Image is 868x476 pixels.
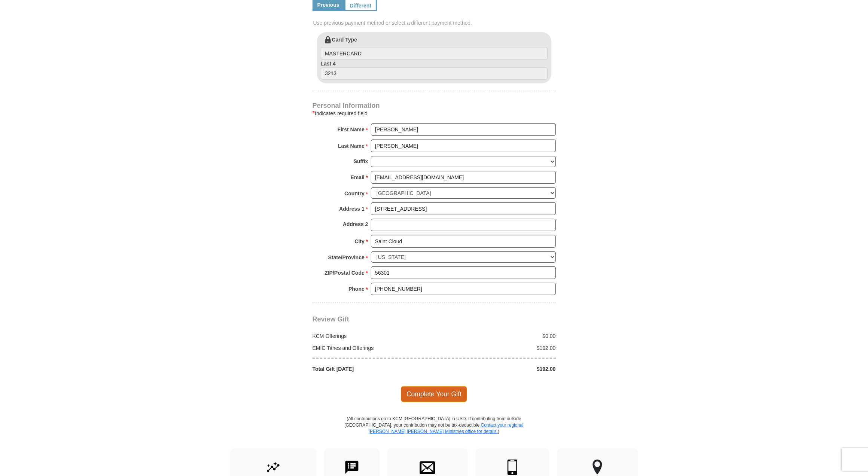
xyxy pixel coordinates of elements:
strong: First Name [338,124,365,135]
input: Last 4 [321,67,548,80]
a: Contact your regional [PERSON_NAME] [PERSON_NAME] Ministries office for details. [369,422,524,434]
h4: Personal Information [313,103,556,109]
strong: Suffix [354,156,368,167]
img: give-by-stock.svg [265,460,281,475]
strong: Address 2 [343,219,368,229]
div: EMIC Tithes and Offerings [308,344,434,352]
img: mobile.svg [505,460,520,475]
img: envelope.svg [420,460,435,475]
strong: Address 1 [339,204,365,214]
strong: ZIP/Postal Code [325,268,365,278]
div: KCM Offerings [308,332,434,340]
span: Review Gift [313,315,349,323]
strong: Phone [348,284,365,294]
label: Card Type [321,36,548,60]
div: $192.00 [434,365,560,373]
div: Total Gift [DATE] [308,365,434,373]
div: Indicates required field [313,109,556,118]
strong: Last Name [338,141,365,151]
strong: Country [344,188,365,199]
div: $192.00 [434,344,560,352]
div: $0.00 [434,332,560,340]
p: (All contributions go to KCM [GEOGRAPHIC_DATA] in USD. If contributing from outside [GEOGRAPHIC_D... [344,416,524,448]
span: Complete Your Gift [401,386,467,402]
strong: State/Province [328,252,365,263]
label: Last 4 [321,60,548,80]
img: text-to-give.svg [344,460,360,475]
strong: Email [351,172,365,183]
span: Use previous payment method or select a different payment method. [313,19,557,27]
img: other-region [592,460,603,475]
strong: City [354,236,364,247]
input: Card Type [321,47,548,60]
